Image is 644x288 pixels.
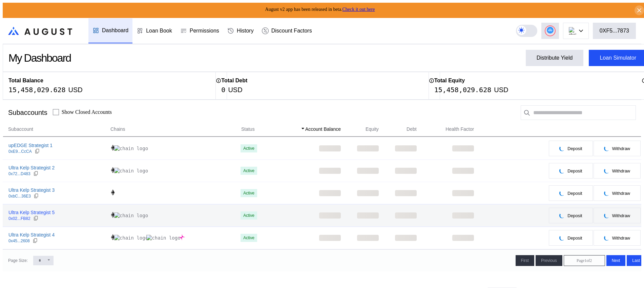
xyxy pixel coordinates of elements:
a: Dashboard [88,18,132,43]
div: 0XF5...7873 [600,28,629,34]
button: Distribute Yield [526,50,584,66]
button: pendingWithdraw [593,163,641,179]
button: Previous [536,255,562,266]
span: August v2 app has been released in beta. [265,7,375,12]
div: Active [243,191,254,196]
span: Deposit [567,191,582,196]
a: History [223,18,258,43]
div: USD [494,86,508,94]
img: pending [559,146,565,151]
img: pending [604,190,609,196]
div: USD [228,86,242,94]
button: pendingDeposit [548,163,593,179]
span: Withdraw [612,213,630,218]
img: pending [604,168,609,173]
div: Distribute Yield [537,55,573,61]
img: pending [559,235,565,241]
img: pending [559,168,565,173]
div: Discount Factors [271,28,312,34]
div: Dashboard [102,27,128,34]
span: Withdraw [612,168,630,173]
span: Equity [366,126,379,133]
div: Active [243,168,254,173]
button: pendingDeposit [548,207,593,224]
span: Subaccount [8,126,33,133]
div: Subaccounts [8,109,47,117]
img: pending [604,213,609,218]
span: Last [632,258,640,263]
button: 0XF5...7873 [593,23,636,39]
button: pendingWithdraw [593,207,641,224]
div: 0x72...D483 [8,171,30,176]
span: Status [241,126,255,133]
button: pendingDeposit [548,140,593,157]
img: chain logo [114,145,148,151]
div: 0x02...FB82 [8,216,30,221]
img: chain logo [110,189,116,196]
div: Ultra Kelp Strategist 3 [8,187,55,193]
button: pendingWithdraw [593,230,641,246]
span: Chains [110,126,125,133]
div: History [237,28,254,34]
div: Loan Book [146,28,172,34]
div: Permissions [190,28,219,34]
span: Debt [407,126,417,133]
div: 15,458,029.628 [434,86,492,94]
span: Deposit [567,146,582,151]
div: Ultra Kelp Strategist 5 [8,209,55,215]
span: Next [612,258,620,263]
h2: Total Debt [221,78,247,84]
a: Permissions [176,18,223,43]
span: Deposit [567,168,582,173]
label: Show Closed Accounts [62,109,112,115]
span: Page 1 of 2 [577,258,592,263]
div: Active [243,146,254,151]
button: pendingDeposit [548,230,593,246]
h2: Total Balance [8,78,43,84]
div: 0 [221,86,225,94]
span: Withdraw [612,146,630,151]
img: chain logo [146,235,180,241]
div: upEDGE Strategist 1 [8,142,53,148]
div: 0xE9...CcCA [8,149,32,154]
img: chain logo [179,234,185,240]
div: 15,458,029.628 [8,86,66,94]
span: Health Factor [445,126,474,133]
img: chain logo [110,145,116,151]
img: chain logo [114,235,148,241]
button: chain logo [563,23,589,39]
span: Withdraw [612,191,630,196]
span: Deposit [567,213,582,218]
h2: Total Equity [434,78,465,84]
div: Page Size: [8,258,28,263]
button: pendingDeposit [548,185,593,201]
span: Deposit [567,235,582,241]
span: Withdraw [612,235,630,241]
div: USD [68,86,83,94]
img: chain logo [110,234,116,240]
a: Discount Factors [258,18,316,43]
div: 0xbC...36E3 [8,194,31,199]
img: pending [604,235,609,241]
span: First [521,258,529,263]
img: chain logo [114,168,148,174]
div: Loan Simulator [600,55,636,61]
div: Ultra Kelp Strategist 4 [8,232,55,238]
img: pending [559,190,565,196]
a: Loan Book [132,18,176,43]
img: chain logo [110,212,116,218]
div: Active [243,235,254,240]
img: chain logo [569,27,576,35]
span: Previous [541,258,557,263]
div: My Dashboard [8,52,71,64]
button: pendingWithdraw [593,140,641,157]
button: First [516,255,534,266]
img: chain logo [110,167,116,173]
div: Ultra Kelp Strategist 2 [8,165,55,171]
div: 0x45...2608 [8,239,30,243]
button: Next [606,255,626,266]
a: Check it out here [342,7,375,12]
img: pending [559,213,565,218]
div: Active [243,213,254,218]
img: pending [604,146,609,151]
